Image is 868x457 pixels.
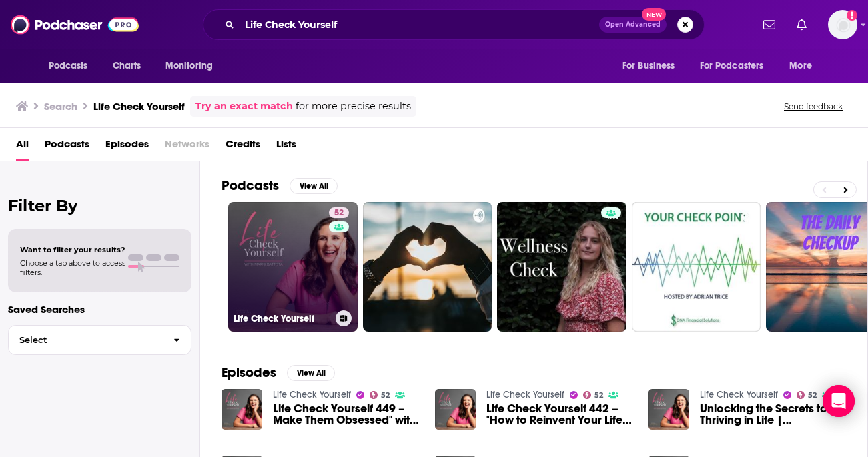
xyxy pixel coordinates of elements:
[105,133,149,161] a: Episodes
[381,392,390,398] span: 52
[828,10,857,39] button: Show profile menu
[273,403,419,426] a: Life Check Yourself 449 – Make Them Obsessed" with CiiCii
[20,258,125,277] span: Choose a tab above to access filters.
[222,177,279,194] h2: Podcasts
[329,207,349,218] a: 52
[49,57,88,75] span: Podcasts
[599,17,667,33] button: Open AdvancedNew
[828,10,857,39] span: Logged in as sarahhallprinc
[287,365,335,381] button: View All
[11,12,139,37] img: Podchaser - Follow, Share and Rate Podcasts
[797,391,817,399] a: 52
[93,100,185,113] h3: Life Check Yourself
[290,178,338,194] button: View All
[276,133,296,161] a: Lists
[240,14,599,35] input: Search podcasts, credits, & more...
[370,391,390,399] a: 52
[789,57,812,75] span: More
[700,403,846,426] span: Unlocking the Secrets to Thriving in Life | [PERSON_NAME] | Life Check Yourself
[9,336,163,344] span: Select
[808,392,817,398] span: 52
[486,389,564,400] a: Life Check Yourself
[8,303,191,316] p: Saved Searches
[39,53,105,79] button: open menu
[222,364,276,381] h2: Episodes
[780,53,829,79] button: open menu
[156,53,230,79] button: open menu
[8,196,191,215] h2: Filter By
[20,245,125,254] span: Want to filter your results?
[222,389,262,430] img: Life Check Yourself 449 – Make Them Obsessed" with CiiCii
[594,392,603,398] span: 52
[648,389,689,430] img: Unlocking the Secrets to Thriving in Life | Jamal Jivanji | Life Check Yourself
[165,57,213,75] span: Monitoring
[195,99,293,114] a: Try an exact match
[296,99,411,114] span: for more precise results
[45,133,89,161] a: Podcasts
[613,53,692,79] button: open menu
[780,101,847,112] button: Send feedback
[828,10,857,39] img: User Profile
[486,403,632,426] span: Life Check Yourself 442 – "How to Reinvent Your Life Starting [DATE]" with [PERSON_NAME]
[700,389,778,400] a: Life Check Yourself
[758,13,781,36] a: Show notifications dropdown
[44,100,77,113] h3: Search
[165,133,209,161] span: Networks
[104,53,149,79] a: Charts
[823,385,855,417] div: Open Intercom Messenger
[222,177,338,194] a: PodcastsView All
[228,202,358,332] a: 52Life Check Yourself
[691,53,783,79] button: open menu
[273,389,351,400] a: Life Check Yourself
[642,8,666,21] span: New
[700,403,846,426] a: Unlocking the Secrets to Thriving in Life | Jamal Jivanji | Life Check Yourself
[435,389,476,430] img: Life Check Yourself 442 – "How to Reinvent Your Life Starting Today" with Anya Chernyshova
[847,10,857,21] svg: Add a profile image
[791,13,812,36] a: Show notifications dropdown
[226,133,260,161] a: Credits
[334,207,344,220] span: 52
[700,57,764,75] span: For Podcasters
[622,57,675,75] span: For Business
[486,403,632,426] a: Life Check Yourself 442 – "How to Reinvent Your Life Starting Today" with Anya Chernyshova
[583,391,604,399] a: 52
[222,364,335,381] a: EpisodesView All
[203,9,705,40] div: Search podcasts, credits, & more...
[605,21,661,28] span: Open Advanced
[16,133,29,161] a: All
[113,57,141,75] span: Charts
[8,325,191,355] button: Select
[234,313,330,324] h3: Life Check Yourself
